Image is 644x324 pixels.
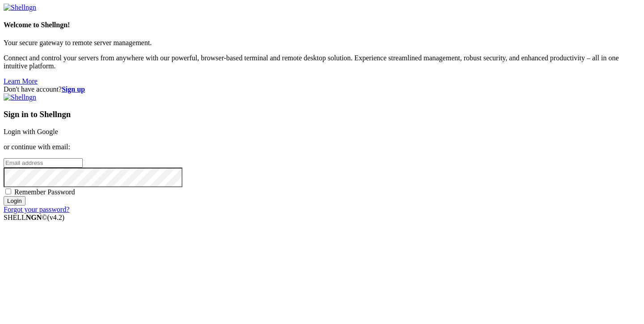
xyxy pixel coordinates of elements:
[4,196,25,206] input: Login
[4,21,640,29] h4: Welcome to Shellngn!
[4,54,640,70] p: Connect and control your servers from anywhere with our powerful, browser-based terminal and remo...
[4,214,64,221] span: SHELL ©
[4,85,640,93] div: Don't have account?
[4,109,640,119] h3: Sign in to Shellngn
[47,214,65,221] span: 4.2.0
[4,93,36,101] img: Shellngn
[5,189,11,194] input: Remember Password
[62,85,85,93] a: Sign up
[26,214,42,221] b: NGN
[4,4,36,12] img: Shellngn
[4,206,69,213] a: Forgot your password?
[14,188,75,196] span: Remember Password
[4,158,83,168] input: Email address
[4,39,640,47] p: Your secure gateway to remote server management.
[4,128,58,135] a: Login with Google
[4,143,640,151] p: or continue with email:
[4,77,38,85] a: Learn More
